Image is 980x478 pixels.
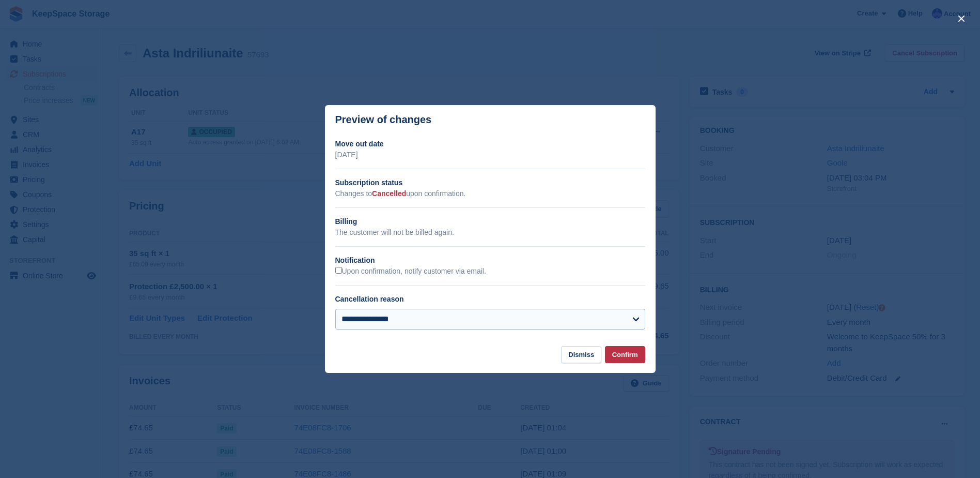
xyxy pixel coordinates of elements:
[605,346,645,363] button: Confirm
[335,267,342,274] input: Upon confirmation, notify customer via email.
[335,188,645,199] p: Changes to upon confirmation.
[372,189,406,198] span: Cancelled
[335,139,645,150] h2: Move out date
[335,150,645,160] p: [DATE]
[335,267,486,276] label: Upon confirmation, notify customer via email.
[335,177,645,188] h2: Subscription status
[335,255,645,266] h2: Notification
[561,346,601,363] button: Dismiss
[335,227,645,238] p: The customer will not be billed again.
[335,216,645,227] h2: Billing
[953,10,970,27] button: close
[335,295,404,303] label: Cancellation reason
[335,114,432,126] p: Preview of changes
